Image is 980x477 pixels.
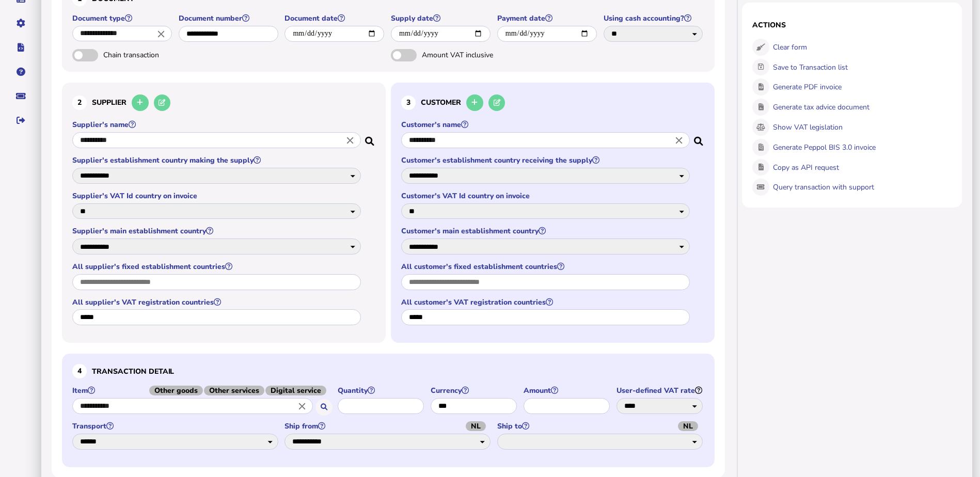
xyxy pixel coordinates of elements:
[132,94,149,112] button: Add a new supplier to the database
[284,13,386,23] label: Document date
[401,262,691,272] label: All customer's fixed establishment countries
[72,386,333,395] label: Item
[155,28,167,39] i: Close
[72,364,87,378] div: 4
[10,37,31,58] button: Developer hub links
[72,262,362,272] label: All supplier's fixed establishment countries
[296,400,308,411] i: Close
[72,155,362,165] label: Supplier's establishment country making the supply
[401,155,691,165] label: Customer's establishment country receiving the supply
[62,83,386,343] section: Define the seller
[694,134,704,142] i: Search for a dummy customer
[466,94,483,112] button: Add a new customer to the database
[401,226,691,236] label: Customer's main establishment country
[72,226,362,236] label: Supplier's main establishment country
[488,94,505,112] button: Edit selected customer in the database
[678,421,698,431] span: NL
[179,13,280,23] label: Document number
[401,93,704,113] h3: Customer
[401,191,691,201] label: Customer's VAT Id country on invoice
[338,386,425,395] label: Quantity
[604,13,705,23] label: Using cash accounting?
[497,13,598,23] label: Payment date
[72,364,704,378] h3: Transaction detail
[72,13,173,49] app-field: Select a document type
[401,120,691,130] label: Customer's name
[72,421,279,431] label: Transport
[617,386,704,395] label: User-defined VAT rate
[365,134,375,142] i: Search for a dummy seller
[344,135,356,146] i: Close
[673,135,685,146] i: Close
[62,354,715,467] section: Define the item, and answer additional questions
[149,386,203,395] span: Other goods
[72,96,87,110] div: 2
[422,50,530,60] span: Amount VAT inclusive
[10,61,31,83] button: Help pages
[401,297,691,307] label: All customer's VAT registration countries
[72,297,362,307] label: All supplier's VAT registration countries
[284,421,492,431] label: Ship from
[391,13,492,23] label: Supply date
[10,109,31,131] button: Sign out
[315,399,333,416] button: Search for an item by HS code or use natural language description
[497,421,704,431] label: Ship to
[431,386,518,395] label: Currency
[72,13,173,23] label: Document type
[154,94,171,112] button: Edit selected supplier in the database
[204,386,264,395] span: Other services
[10,85,31,107] button: Raise a support ticket
[72,93,375,113] h3: Supplier
[10,12,31,34] button: Manage settings
[752,20,952,30] h1: Actions
[72,191,362,201] label: Supplier's VAT Id country on invoice
[103,50,212,60] span: Chain transaction
[72,120,362,130] label: Supplier's name
[265,386,326,395] span: Digital service
[466,421,486,431] span: NL
[401,96,416,110] div: 3
[524,386,611,395] label: Amount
